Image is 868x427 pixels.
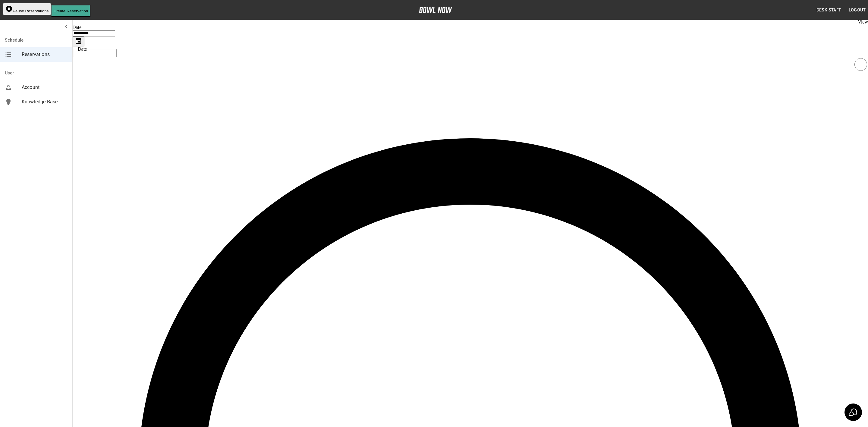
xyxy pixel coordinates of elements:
button: Desk Staff [814,5,844,16]
span: Date [78,46,87,52]
button: Create Reservation [51,5,90,17]
label: Date [72,25,81,30]
img: logo [419,7,452,13]
span: Knowledge Base [22,98,68,105]
span: Reservations [22,51,68,58]
button: Logout [846,5,868,16]
span: Account [22,84,68,91]
label: View [858,19,868,24]
button: Pause Reservations [3,3,51,15]
button: Choose date, selected date is Sep 19, 2025 [72,36,84,46]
